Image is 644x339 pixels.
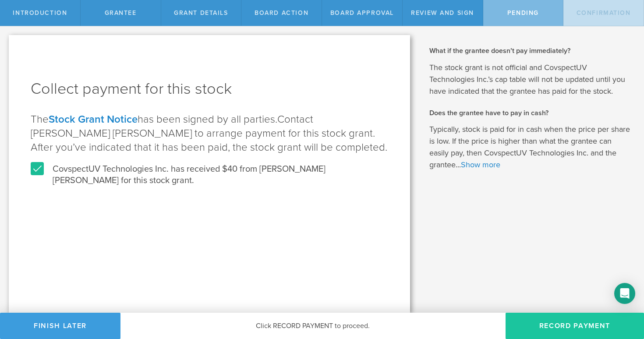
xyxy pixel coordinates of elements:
span: Board Approval [330,9,394,17]
span: Introduction [13,9,67,17]
span: Click RECORD PAYMENT to proceed. [256,321,370,330]
span: Pending [507,9,539,17]
button: Record Payment [506,313,644,339]
a: Show more [461,160,500,169]
span: Grant Details [174,9,228,17]
span: Contact [PERSON_NAME] [PERSON_NAME] to arrange payment for this stock grant. After you’ve indicat... [31,113,387,154]
span: Review and Sign [411,9,474,17]
p: Typically, stock is paid for in cash when the price per share is low. If the price is higher than... [429,124,631,171]
label: CovspectUV Technologies Inc. has received $40 from [PERSON_NAME] [PERSON_NAME] for this stock grant. [31,163,388,186]
a: Stock Grant Notice [49,113,138,126]
span: Grantee [105,9,137,17]
p: The stock grant is not official and CovspectUV Technologies Inc.’s cap table will not be updated ... [429,62,631,97]
div: Open Intercom Messenger [614,283,635,304]
span: Board Action [255,9,308,17]
span: Confirmation [577,9,631,17]
h2: Does the grantee have to pay in cash? [429,108,631,118]
h1: Collect payment for this stock [31,78,388,99]
p: The has been signed by all parties. [31,113,388,155]
h2: What if the grantee doesn’t pay immediately? [429,46,631,56]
